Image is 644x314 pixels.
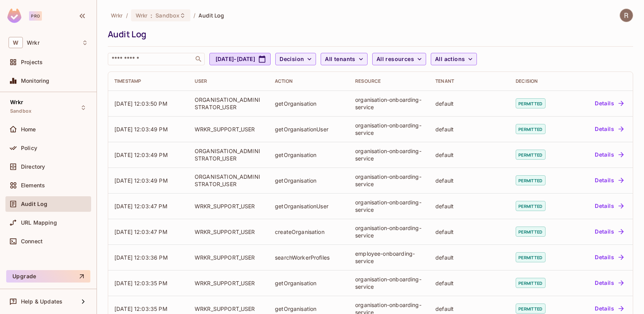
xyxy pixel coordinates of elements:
div: WRKR_SUPPORT_USER [195,305,262,312]
div: organisation-onboarding-service [355,224,423,239]
span: Wrkr [136,12,148,19]
span: Decision [280,54,304,64]
span: Help & Updates [21,298,62,305]
div: User [195,78,262,84]
div: Decision [516,78,561,84]
div: Audit Log [108,28,629,40]
div: organisation-onboarding-service [355,276,423,290]
span: [DATE] 12:03:35 PM [114,280,167,286]
span: [DATE] 12:03:49 PM [114,126,168,133]
button: All actions [431,53,477,65]
div: Resource [355,78,423,84]
div: WRKR_SUPPORT_USER [195,254,262,261]
span: W [9,37,23,48]
button: All resources [372,53,426,65]
div: default [435,279,503,287]
button: Details [592,123,627,135]
div: getOrganisation [275,279,343,287]
div: WRKR_SUPPORT_USER [195,126,262,133]
span: permitted [516,278,545,288]
div: WRKR_SUPPORT_USER [195,279,262,287]
button: Details [592,97,627,110]
span: Workspace: Wrkr [27,40,40,46]
span: the active workspace [111,12,123,19]
img: SReyMgAAAABJRU5ErkJggg== [7,9,21,23]
span: Connect [21,238,43,244]
div: organisation-onboarding-service [355,199,423,213]
span: Wrkr [10,99,24,105]
div: Timestamp [114,78,182,84]
div: WRKR_SUPPORT_USER [195,228,262,235]
span: [DATE] 12:03:35 PM [114,305,167,312]
div: default [435,305,503,312]
span: [DATE] 12:03:50 PM [114,100,167,107]
div: getOrganisationUser [275,126,343,133]
div: default [435,100,503,107]
div: organisation-onboarding-service [355,173,423,188]
div: ORGANISATION_ADMINISTRATOR_USER [195,147,262,162]
div: ORGANISATION_ADMINISTRATOR_USER [195,96,262,111]
span: Monitoring [21,78,50,84]
span: : [150,12,153,19]
button: [DATE]-[DATE] [209,53,271,65]
span: permitted [516,252,545,262]
span: Projects [21,59,43,65]
span: [DATE] 12:03:36 PM [114,254,168,261]
div: default [435,202,503,210]
div: default [435,151,503,159]
div: getOrganisation [275,100,343,107]
button: All tenants [321,53,367,65]
div: searchWorkerProfiles [275,254,343,261]
span: Policy [21,145,37,151]
span: [DATE] 12:03:49 PM [114,177,168,184]
div: default [435,228,503,235]
div: organisation-onboarding-service [355,147,423,162]
div: Pro [29,11,42,21]
div: employee-onboarding-service [355,250,423,265]
div: default [435,254,503,261]
span: URL Mapping [21,220,57,226]
img: Robert Connell [620,9,633,22]
button: Details [592,148,627,161]
span: All tenants [325,54,355,64]
span: permitted [516,175,545,185]
li: / [126,12,128,19]
div: organisation-onboarding-service [355,122,423,136]
button: Details [592,174,627,187]
span: Audit Log [21,201,47,207]
span: Sandbox [10,108,31,114]
div: default [435,126,503,133]
span: [DATE] 12:03:49 PM [114,152,168,158]
button: Details [592,251,627,263]
span: Elements [21,182,45,188]
button: Details [592,277,627,289]
span: permitted [516,150,545,160]
button: Details [592,200,627,212]
span: Audit Log [199,12,224,19]
button: Upgrade [6,270,90,283]
span: Sandbox [155,12,180,19]
span: [DATE] 12:03:47 PM [114,229,167,235]
li: / [193,12,195,19]
span: permitted [516,201,545,211]
button: Details [592,225,627,238]
span: All resources [376,54,414,64]
div: getOrganisation [275,305,343,312]
span: All actions [435,54,465,64]
div: organisation-onboarding-service [355,96,423,111]
span: permitted [516,124,545,134]
div: WRKR_SUPPORT_USER [195,202,262,210]
div: default [435,177,503,184]
button: Decision [275,53,316,65]
div: createOrganisation [275,228,343,235]
span: permitted [516,98,545,108]
div: getOrganisation [275,177,343,184]
div: getOrganisationUser [275,202,343,210]
div: ORGANISATION_ADMINISTRATOR_USER [195,173,262,188]
span: permitted [516,227,545,237]
span: [DATE] 12:03:47 PM [114,203,167,209]
div: Action [275,78,343,84]
span: Directory [21,164,45,170]
div: Tenant [435,78,503,84]
span: permitted [516,304,545,314]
